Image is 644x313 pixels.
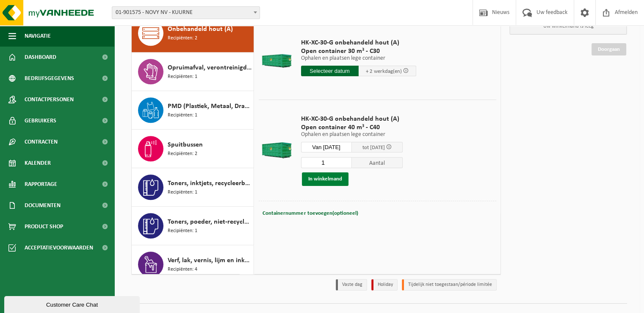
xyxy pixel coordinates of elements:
input: Selecteer datum [301,142,352,152]
button: PMD (Plastiek, Metaal, Drankkartons) (bedrijven) Recipiënten: 1 [132,91,254,130]
span: HK-XC-30-G onbehandeld hout (A) [301,39,416,47]
span: Gebruikers [25,110,56,131]
li: Tijdelijk niet toegestaan/période limitée [402,279,497,291]
span: + 2 werkdag(en) [366,69,402,74]
button: Verf, lak, vernis, lijm en inkt, industrieel in kleinverpakking Recipiënten: 4 [132,245,254,284]
span: Dashboard [25,47,56,68]
span: Recipiënten: 1 [168,188,197,197]
button: Opruimafval, verontreinigd, ontvlambaar Recipiënten: 1 [132,53,254,91]
p: Ophalen en plaatsen lege container [301,55,416,61]
span: Verf, lak, vernis, lijm en inkt, industrieel in kleinverpakking [168,255,252,266]
span: Recipiënten: 2 [168,34,197,42]
span: Onbehandeld hout (A) [168,24,233,34]
input: Selecteer datum [301,66,359,76]
span: Product Shop [25,216,63,237]
span: Documenten [25,195,61,216]
span: Containernummer toevoegen(optioneel) [263,211,358,216]
span: Acceptatievoorwaarden [25,237,93,258]
span: Open container 30 m³ - C30 [301,47,416,55]
span: Contactpersonen [25,89,74,110]
span: Toners, poeder, niet-recycleerbaar, niet gevaarlijk [168,217,252,227]
span: Recipiënten: 1 [168,227,197,235]
button: Containernummer toevoegen(optioneel) [262,208,359,219]
li: Holiday [371,279,398,291]
span: 01-901575 - NOVY NV - KUURNE [112,6,260,19]
span: Recipiënten: 2 [168,150,197,158]
span: Toners, inktjets, recycleerbaar, gevaarlijk [168,178,252,188]
a: Doorgaan [591,43,626,55]
span: Navigatie [25,25,51,47]
span: Recipiënten: 4 [168,266,197,274]
button: Toners, poeder, niet-recycleerbaar, niet gevaarlijk Recipiënten: 1 [132,207,254,245]
span: Contracten [25,131,58,152]
span: PMD (Plastiek, Metaal, Drankkartons) (bedrijven) [168,101,252,111]
span: Rapportage [25,174,57,195]
span: Recipiënten: 1 [168,111,197,119]
span: 01-901575 - NOVY NV - KUURNE [112,7,260,19]
span: tot [DATE] [362,145,385,150]
iframe: chat widget [4,294,141,313]
span: Open container 40 m³ - C40 [301,123,403,132]
button: Spuitbussen Recipiënten: 2 [132,130,254,168]
span: Opruimafval, verontreinigd, ontvlambaar [168,63,252,73]
span: Aantal [352,157,403,168]
span: Bedrijfsgegevens [25,68,74,89]
span: Spuitbussen [168,140,203,150]
button: Onbehandeld hout (A) Recipiënten: 2 [132,14,254,53]
button: Toners, inktjets, recycleerbaar, gevaarlijk Recipiënten: 1 [132,168,254,207]
p: Ophalen en plaatsen lege container [301,132,403,138]
li: Vaste dag [336,279,367,291]
button: In winkelmand [302,172,348,186]
span: Kalender [25,152,51,174]
p: Uw winkelmand is leeg [510,18,627,34]
span: Recipiënten: 1 [168,73,197,81]
span: HK-XC-30-G onbehandeld hout (A) [301,115,403,123]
